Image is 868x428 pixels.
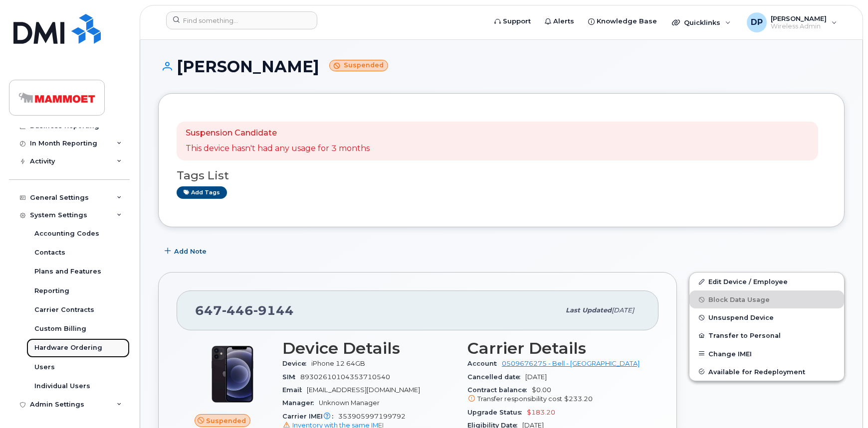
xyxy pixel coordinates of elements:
[689,290,844,308] button: Block Data Usage
[689,326,844,344] button: Transfer to Personal
[222,303,253,318] span: 446
[689,308,844,326] button: Unsuspend Device
[282,360,311,367] span: Device
[502,360,640,367] a: 0509676275 - Bell - [GEOGRAPHIC_DATA]
[282,373,300,381] span: SIM
[708,314,774,321] span: Unsuspend Device
[311,360,365,367] span: iPhone 12 64GB
[177,186,227,199] a: Add tags
[467,386,532,394] span: Contract balance
[477,395,562,403] span: Transfer responsibility cost
[282,413,338,420] span: Carrier IMEI
[300,373,390,381] span: 89302610104353710540
[527,409,555,416] span: $183.20
[203,344,262,404] img: iPhone_12.jpg
[158,58,845,75] h1: [PERSON_NAME]
[253,303,294,318] span: 9144
[282,386,307,394] span: Email
[319,399,380,407] span: Unknown Manager
[467,339,641,357] h3: Carrier Details
[282,399,319,407] span: Manager
[689,363,844,381] button: Available for Redeployment
[186,128,370,139] p: Suspension Candidate
[708,368,805,375] span: Available for Redeployment
[177,169,826,182] h3: Tags List
[158,242,215,260] button: Add Note
[186,143,370,154] p: This device hasn't had any usage for 3 months
[206,416,246,426] span: Suspended
[525,373,547,381] span: [DATE]
[467,373,525,381] span: Cancelled date
[689,345,844,363] button: Change IMEI
[566,306,612,314] span: Last updated
[467,360,502,367] span: Account
[467,409,527,416] span: Upgrade Status
[195,303,294,318] span: 647
[307,386,420,394] span: [EMAIL_ADDRESS][DOMAIN_NAME]
[329,60,388,71] small: Suspended
[689,273,844,290] a: Edit Device / Employee
[282,339,455,357] h3: Device Details
[825,385,861,421] iframe: Messenger Launcher
[612,306,634,314] span: [DATE]
[467,386,641,404] span: $0.00
[174,247,207,256] span: Add Note
[564,395,593,403] span: $233.20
